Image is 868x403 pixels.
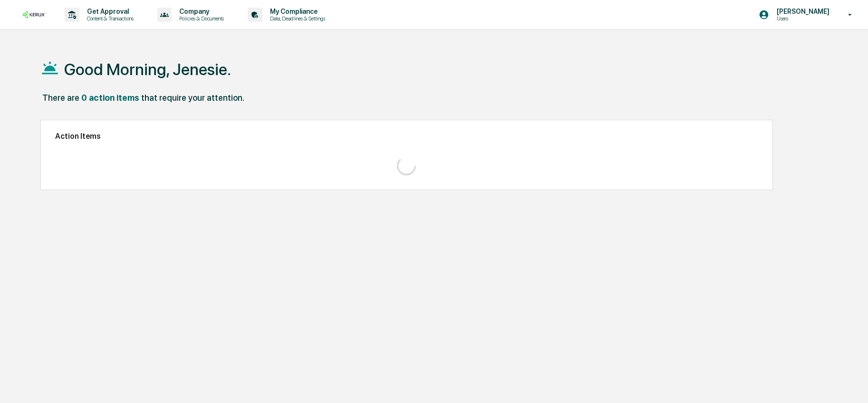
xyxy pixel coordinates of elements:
[79,8,138,15] p: Get Approval
[79,15,138,22] p: Content & Transactions
[172,8,229,15] p: Company
[64,60,231,79] h1: Good Morning, Jenesie.
[141,93,244,103] div: that require your attention.
[262,8,330,15] p: My Compliance
[769,15,834,22] p: Users
[55,132,758,141] h2: Action Items
[172,15,229,22] p: Policies & Documents
[42,93,79,103] div: There are
[81,93,139,103] div: 0 action items
[23,11,46,18] img: logo
[769,8,834,15] p: [PERSON_NAME]
[262,15,330,22] p: Data, Deadlines & Settings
